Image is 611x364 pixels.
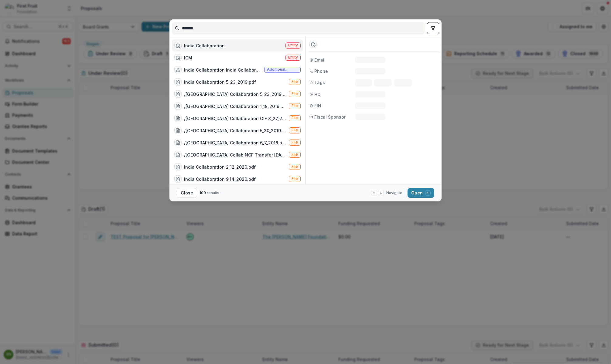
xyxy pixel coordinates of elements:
[314,114,346,120] span: Fiscal Sponsor
[184,164,256,170] div: India Collaboration 2_12_2020.pdf
[314,91,321,98] span: HQ
[177,188,197,198] button: Close
[184,55,192,61] div: ICM
[314,79,325,86] span: Tags
[292,79,298,84] span: File
[408,188,434,198] button: Open
[292,140,298,144] span: File
[267,67,298,72] span: Additional contact
[184,42,225,49] div: India Collaboration
[184,140,286,146] div: /[GEOGRAPHIC_DATA] Collaboration 6_7_2018.pdf
[184,115,286,122] div: /[GEOGRAPHIC_DATA] Collaboration GIF 8_27_2014.doc
[292,177,298,181] span: File
[292,116,298,120] span: File
[184,79,256,85] div: India Collaboration 5_23_2019.pdf
[386,190,402,196] span: Navigate
[314,103,321,109] span: EIN
[292,164,298,169] span: File
[184,67,262,73] div: India Collaboration India Collaboration
[314,57,326,63] span: Email
[292,128,298,132] span: File
[292,92,298,96] span: File
[184,176,256,182] div: India Collaboration 9_14_2020.pdf
[184,152,286,158] div: /[GEOGRAPHIC_DATA] Collab NCF Transfer [DATE].png
[184,91,286,97] div: /[GEOGRAPHIC_DATA] Collaboration 5_23_2019.pdf
[207,190,219,195] span: results
[427,22,439,34] button: toggle filters
[200,190,206,195] span: 100
[288,43,298,47] span: Entity
[288,55,298,59] span: Entity
[292,152,298,157] span: File
[184,103,286,110] div: /[GEOGRAPHIC_DATA] Collaboration 1_18_2019.pdf
[184,127,286,134] div: /[GEOGRAPHIC_DATA] Collaboration 5_30_2019.pdf
[292,104,298,108] span: File
[314,68,328,74] span: Phone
